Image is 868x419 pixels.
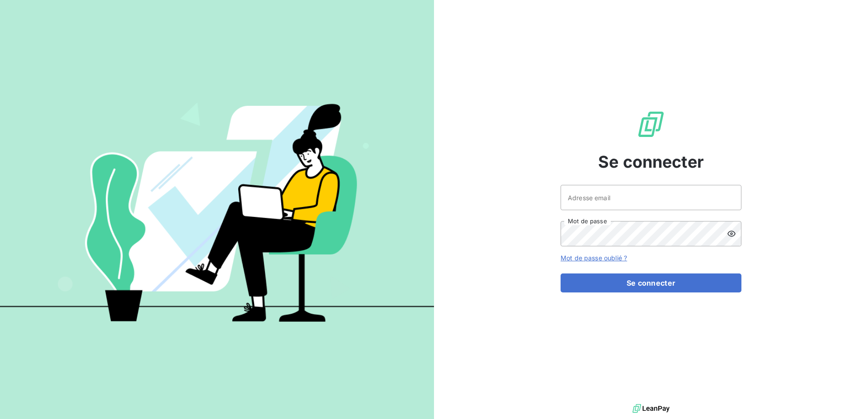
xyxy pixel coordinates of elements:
[561,185,741,210] input: placeholder
[561,254,627,262] a: Mot de passe oublié ?
[598,150,704,174] span: Se connecter
[561,273,741,292] button: Se connecter
[637,110,665,139] img: Logo LeanPay
[632,402,670,415] img: logo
